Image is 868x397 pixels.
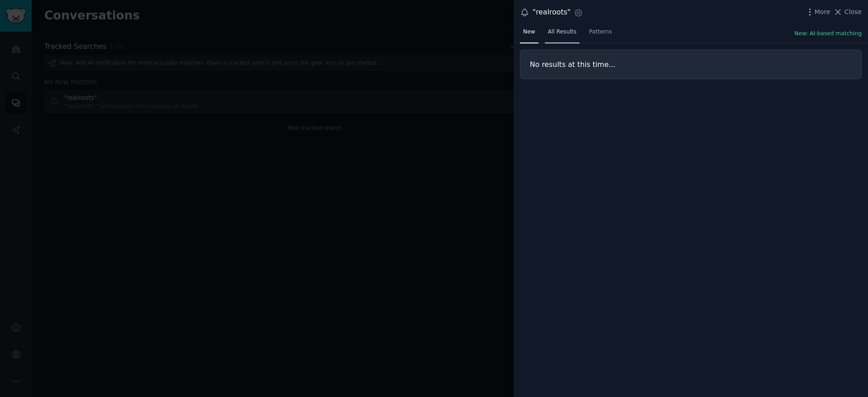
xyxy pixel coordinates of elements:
span: All Results [548,28,576,36]
span: Patterns [589,28,612,36]
div: "realroots" [533,7,571,18]
button: Close [833,7,862,17]
a: All Results [545,25,580,43]
span: More [815,7,830,17]
a: Patterns [586,25,615,43]
a: New [520,25,538,43]
button: New: AI-based matching [794,30,862,38]
button: More [805,7,830,17]
h3: No results at this time... [530,60,852,69]
span: New [523,28,535,36]
span: Close [844,7,862,17]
